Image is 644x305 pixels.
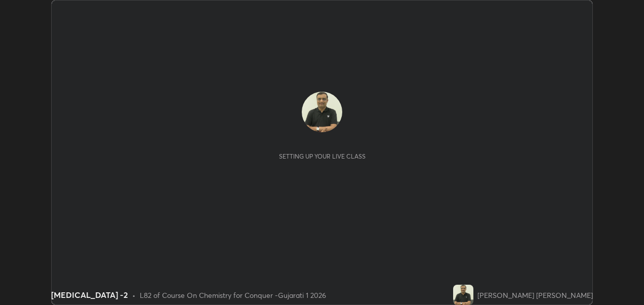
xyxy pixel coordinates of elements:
[302,92,342,132] img: c1bf5c605d094494930ac0d8144797cf.jpg
[279,152,366,160] div: Setting up your live class
[140,290,326,300] div: L82 of Course On Chemistry for Conquer -Gujarati 1 2026
[477,290,593,300] div: [PERSON_NAME] [PERSON_NAME]
[132,290,136,300] div: •
[51,289,128,301] div: [MEDICAL_DATA] -2
[453,285,473,305] img: c1bf5c605d094494930ac0d8144797cf.jpg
